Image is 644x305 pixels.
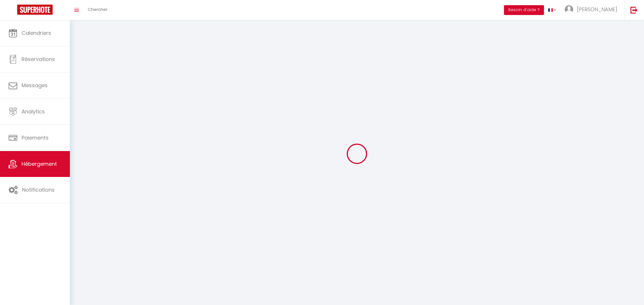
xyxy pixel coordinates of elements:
span: Chercher [88,6,108,12]
img: ... [565,5,573,14]
span: Analytics [22,108,45,115]
span: Messages [22,82,48,89]
img: logout [630,6,638,14]
span: [PERSON_NAME] [577,6,617,13]
span: Hébergement [22,160,57,167]
span: Réservations [22,56,55,63]
img: Super Booking [17,5,53,15]
span: Paiements [22,134,49,141]
button: Besoin d'aide ? [504,5,544,15]
span: Calendriers [22,29,51,37]
span: Notifications [22,186,55,193]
